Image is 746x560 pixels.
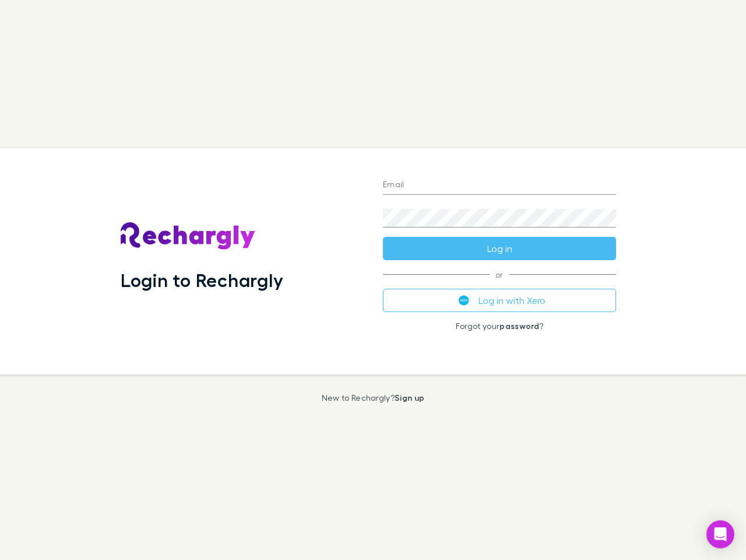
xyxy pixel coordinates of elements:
img: Rechargly's Logo [121,222,256,250]
span: or [383,274,616,275]
button: Log in [383,237,616,260]
a: password [499,321,539,331]
p: New to Rechargly? [322,393,425,402]
p: Forgot your ? [383,321,616,331]
h1: Login to Rechargly [121,269,283,291]
img: Xero's logo [459,295,469,306]
button: Log in with Xero [383,289,616,312]
div: Open Intercom Messenger [706,520,734,548]
a: Sign up [395,393,424,402]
